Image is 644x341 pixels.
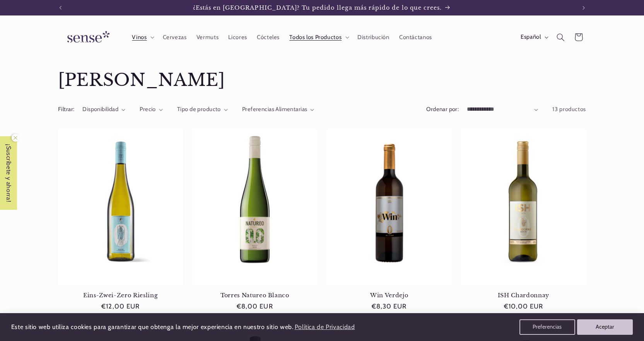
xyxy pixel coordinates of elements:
span: Este sitio web utiliza cookies para garantizar que obtenga la mejor experiencia en nuestro sitio ... [11,323,294,331]
label: Ordenar por: [426,106,459,113]
span: Vermuts [196,34,219,41]
summary: Preferencias Alimentarias (0 seleccionado) [242,105,314,114]
span: Vinos [132,34,147,41]
a: Sense [55,23,119,51]
summary: Tipo de producto (0 seleccionado) [177,105,228,114]
summary: Búsqueda [552,28,570,46]
span: ¡Suscríbete y ahorra! [1,136,17,210]
span: Contáctanos [399,34,432,41]
a: Cervezas [158,29,191,46]
a: ISH Chardonnay [461,292,586,299]
h2: Filtrar: [58,105,74,114]
span: Todos los Productos [289,34,342,41]
span: Español [521,33,541,41]
a: Licores [224,29,252,46]
span: ¿Estás en [GEOGRAPHIC_DATA]? Tu pedido llega más rápido de lo que crees. [193,4,442,11]
button: Aceptar [577,319,633,335]
span: Preferencias Alimentarias [242,106,307,113]
a: Eins-Zwei-Zero Riesling [58,292,183,299]
a: Win Verdejo [327,292,452,299]
span: Distribución [357,34,389,41]
summary: Disponibilidad (0 seleccionado) [82,105,125,114]
span: Tipo de producto [177,106,221,113]
span: Licores [228,34,247,41]
button: Preferencias [519,319,575,335]
button: Español [516,29,552,45]
summary: Vinos [127,29,158,46]
span: Cervezas [163,34,187,41]
span: Precio [140,106,156,113]
h1: [PERSON_NAME] [58,69,586,91]
span: 13 productos [552,106,586,113]
span: Disponibilidad [82,106,118,113]
img: Sense [58,26,116,48]
a: Política de Privacidad (opens in a new tab) [293,320,356,334]
a: Distribución [353,29,395,46]
a: Cócteles [252,29,284,46]
a: Torres Natureo Blanco [192,292,317,299]
summary: Precio [140,105,163,114]
a: Vermuts [191,29,224,46]
span: Cócteles [257,34,280,41]
summary: Todos los Productos [285,29,353,46]
a: Contáctanos [394,29,437,46]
